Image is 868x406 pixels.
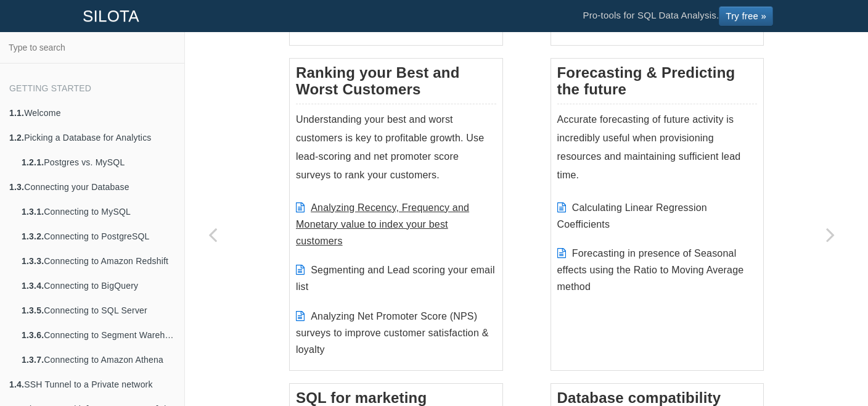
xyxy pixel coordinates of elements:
b: 1.3.3. [22,256,44,266]
a: 1.2.1.Postgres vs. MySQL [12,150,184,175]
b: 1.4. [9,379,24,389]
b: 1.3.6. [22,330,44,340]
li: Pro-tools for SQL Data Analysis. [570,1,785,31]
a: SILOTA [73,1,149,31]
a: Forecasting in presence of Seasonal effects using the Ratio to Moving Average method [557,248,744,292]
a: 1.3.5.Connecting to SQL Server [12,298,184,323]
a: 1.3.1.Connecting to MySQL [12,199,184,224]
a: Try free » [719,6,773,26]
b: 1.3.4. [22,281,44,291]
a: 1.3.6.Connecting to Segment Warehouse [12,323,184,347]
p: Accurate forecasting of future activity is incredibly useful when provisioning resources and main... [557,110,758,184]
b: 1.3.7. [22,355,44,365]
a: 1.3.7.Connecting to Amazon Athena [12,347,184,372]
h3: Ranking your Best and Worst Customers [296,65,496,104]
a: Calculating Linear Regression Coefficients [557,202,707,230]
b: 1.3.2. [22,231,44,241]
iframe: Drift Widget Chat Controller [806,344,853,391]
b: 1.2. [9,133,24,143]
b: 1.3. [9,182,24,192]
a: Segmenting and Lead scoring your email list [296,265,495,292]
a: Analyzing Recency, Frequency and Monetary value to index your best customers [296,202,469,246]
a: Next page: Calculating Running Total [803,63,858,406]
input: Type to search [4,36,181,59]
a: 1.3.3.Connecting to Amazon Redshift [12,249,184,273]
b: 1.1. [9,108,24,118]
b: 1.3.5. [22,305,44,315]
a: 1.3.4.Connecting to BigQuery [12,273,184,298]
b: 1.3.1. [22,207,44,217]
a: 1.3.2.Connecting to PostgreSQL [12,224,184,249]
h3: Forecasting & Predicting the future [557,65,758,104]
a: Previous page: Toggle Dark Mode [185,63,240,406]
p: Understanding your best and worst customers is key to profitable growth. Use lead-scoring and net... [296,110,496,184]
a: Analyzing Net Promoter Score (NPS) surveys to improve customer satisfaction & loyalty [296,311,489,355]
b: 1.2.1. [22,157,44,167]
